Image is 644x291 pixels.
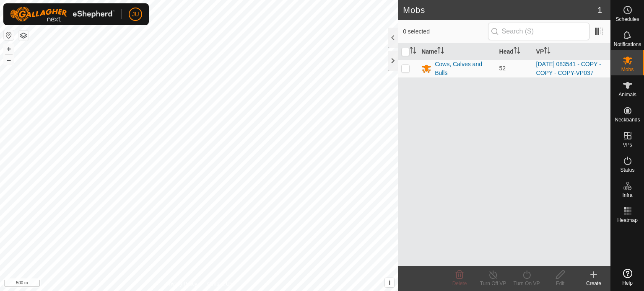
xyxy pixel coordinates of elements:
div: Turn Off VP [476,280,510,287]
h2: Mobs [403,5,597,15]
span: Heatmap [617,218,638,223]
button: + [4,44,14,54]
span: 1 [597,4,602,16]
a: Contact Us [207,280,232,288]
p-sorticon: Activate to sort [410,48,416,55]
th: Head [496,44,533,60]
span: Help [622,281,633,286]
button: Reset Map [4,30,14,40]
span: Delete [452,281,467,286]
div: Cows, Calves and Bulls [435,60,492,77]
p-sorticon: Activate to sort [437,48,444,55]
span: VPs [623,142,632,147]
div: Edit [543,280,577,287]
input: Search (S) [488,23,589,40]
span: Animals [618,92,636,97]
a: Privacy Policy [166,280,197,288]
div: Turn On VP [510,280,543,287]
th: Name [418,44,496,60]
span: Status [620,167,634,173]
span: Infra [622,193,632,198]
img: Gallagher Logo [10,7,115,22]
p-sorticon: Activate to sort [544,48,551,55]
th: VP [533,44,610,60]
a: [DATE] 083541 - COPY - COPY - COPY-VP037 [536,61,601,76]
span: i [389,279,390,286]
button: Map Layers [18,31,29,41]
span: Notifications [614,42,641,47]
span: Neckbands [615,117,640,122]
span: Mobs [621,67,634,72]
button: – [4,55,14,65]
a: Help [611,265,644,289]
div: Create [577,280,610,287]
span: Schedules [615,17,639,22]
span: 0 selected [403,27,488,36]
button: i [385,278,394,287]
span: JU [132,10,139,19]
span: 52 [499,65,506,72]
p-sorticon: Activate to sort [514,48,520,55]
